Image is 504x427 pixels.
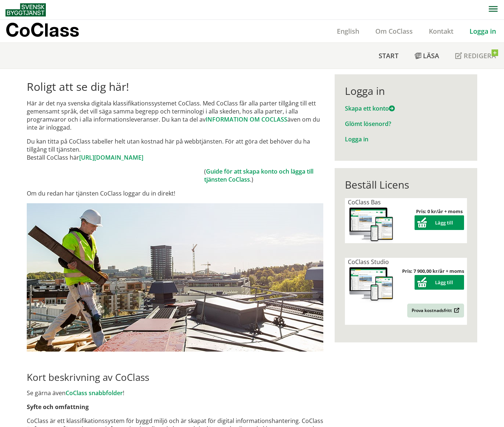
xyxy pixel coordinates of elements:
[206,115,287,123] a: INFORMATION OM COCLASS
[416,208,463,215] strong: Pris: 0 kr/år + moms
[27,80,323,93] h1: Roligt att se dig här!
[371,43,406,68] a: Start
[345,85,467,97] div: Logga in
[204,167,313,183] a: Guide för att skapa konto och lägga till tjänsten CoClass
[415,279,464,286] a: Lägg till
[5,20,95,42] a: CoClass
[415,215,464,230] button: Lägg till
[461,27,504,36] a: Logga in
[421,27,461,36] a: Kontakt
[402,268,464,274] strong: Pris: 7 900,00 kr/år + moms
[348,266,395,303] img: coclass-license.jpg
[348,258,389,266] span: CoClass Studio
[348,206,395,243] img: coclass-license.jpg
[66,389,123,397] a: CoClass snabbfolder
[345,120,391,128] a: Glömt lösenord?
[27,203,323,352] img: login.jpg
[27,371,323,383] h2: Kort beskrivning av CoClass
[204,167,323,183] td: ( .)
[345,178,467,191] div: Beställ Licens
[453,308,460,313] img: Outbound.png
[27,403,89,411] strong: Syfte och omfattning
[27,389,323,397] p: Se gärna även !
[5,3,46,16] img: Svensk Byggtjänst
[5,26,79,34] p: CoClass
[379,51,398,60] span: Start
[329,27,367,36] a: English
[27,137,323,161] p: Du kan titta på CoClass tabeller helt utan kostnad här på webbtjänsten. För att göra det behöver ...
[345,135,368,143] a: Logga in
[27,99,323,131] p: Här är det nya svenska digitala klassifikationssystemet CoClass. Med CoClass får alla parter till...
[348,198,381,206] span: CoClass Bas
[406,43,447,68] a: Läsa
[415,219,464,226] a: Lägg till
[79,153,143,161] a: [URL][DOMAIN_NAME]
[407,304,464,318] a: Prova kostnadsfritt
[345,104,395,112] a: Skapa ett konto
[367,27,421,36] a: Om CoClass
[423,51,439,60] span: Läsa
[415,275,464,290] button: Lägg till
[27,189,323,197] p: Om du redan har tjänsten CoClass loggar du in direkt!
